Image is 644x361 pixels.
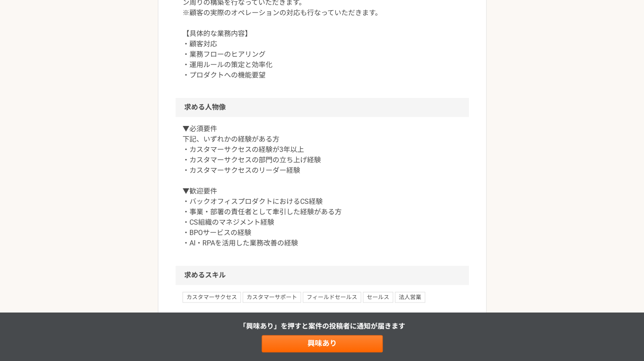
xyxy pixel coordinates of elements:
[363,292,393,302] span: セールス
[183,292,241,302] span: カスタマーサクセス
[262,335,383,352] a: 興味あり
[176,266,469,285] h2: 求めるスキル
[243,292,301,302] span: カスタマーサポート
[303,292,361,302] span: フィールドセールス
[239,321,405,332] p: 「興味あり」を押すと 案件の投稿者に通知が届きます
[183,124,462,248] p: ▼必須要件 下記、いずれかの経験がある方 ・カスタマーサクセスの経験が3年以上 ・カスタマーサクセスの部門の立ち上げ経験 ・カスタマーサクセスのリーダー経験 ▼歓迎要件 ・バックオフィスプロダク...
[395,292,425,302] span: 法人営業
[176,98,469,117] h2: 求める人物像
